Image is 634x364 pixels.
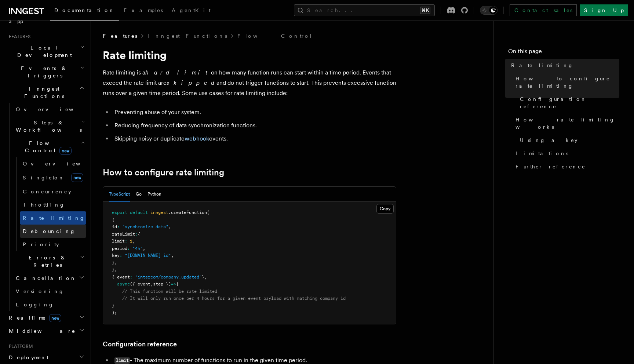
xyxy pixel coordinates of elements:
[112,310,117,315] span: );
[167,2,215,20] a: AgentKit
[147,32,227,40] a: Inngest Functions
[185,135,209,142] a: webhook
[176,281,179,287] span: {
[112,134,396,144] li: Skipping noisy or duplicate events.
[13,285,86,298] a: Versioning
[515,150,568,157] span: Limitations
[136,187,142,202] button: Go
[103,32,137,40] span: Features
[420,7,430,14] kbd: ⌘K
[6,351,86,364] button: Deployment
[508,59,619,72] a: Rate limiting
[122,289,217,294] span: // This function will be rate limited
[6,41,86,62] button: Local Development
[135,274,202,280] span: "intercom/company.updated"
[50,2,119,21] a: Documentation
[513,147,619,160] a: Limitations
[112,260,114,265] span: }
[112,107,396,117] li: Preventing abuse of your system.
[71,173,83,182] span: new
[23,228,76,234] span: Debouncing
[114,267,117,272] span: ,
[515,163,586,170] span: Further reference
[125,253,171,258] span: "[DOMAIN_NAME]_id"
[376,204,394,214] button: Copy
[112,232,135,237] span: rateLimit
[204,274,207,280] span: ,
[6,62,86,82] button: Events & Triggers
[13,139,81,154] span: Flow Control
[6,103,86,311] div: Inngest Functions
[103,48,396,62] h1: Rate limiting
[6,311,86,324] button: Realtimenew
[138,232,140,237] span: {
[112,267,114,272] span: }
[130,210,148,215] span: default
[6,327,76,335] span: Middleware
[117,224,120,229] span: :
[122,296,346,301] span: // It will only run once per 4 hours for a given event payload with matching company_id
[20,238,86,251] a: Priority
[171,281,176,287] span: =>
[23,161,98,167] span: Overview
[6,44,80,59] span: Local Development
[520,136,577,144] span: Using a key
[132,246,143,251] span: "4h"
[6,343,33,349] span: Platform
[119,2,167,20] a: Examples
[150,210,168,215] span: inngest
[207,210,209,215] span: (
[202,274,204,280] span: }
[6,65,80,79] span: Events & Triggers
[117,281,130,287] span: async
[145,69,211,76] em: hard limit
[20,170,86,185] a: Singletonnew
[130,281,150,287] span: ({ event
[147,187,161,202] button: Python
[6,82,86,103] button: Inngest Functions
[23,202,65,208] span: Throttling
[114,260,117,265] span: ,
[6,34,30,40] span: Features
[49,314,61,322] span: new
[112,120,396,131] li: Reducing frequency of data synchronization functions.
[13,157,86,251] div: Flow Controlnew
[6,85,79,100] span: Inngest Functions
[120,253,122,258] span: :
[23,175,65,181] span: Singleton
[237,32,313,40] a: Flow Control
[122,224,168,229] span: "synchronize-data"
[112,239,125,244] span: limit
[520,95,619,110] span: Configuration reference
[20,185,86,198] a: Concurrency
[23,241,59,247] span: Priority
[515,116,619,131] span: How rate limiting works
[168,224,171,229] span: ,
[508,47,619,59] h4: On this page
[127,246,130,251] span: :
[20,211,86,225] a: Rate limiting
[13,116,86,136] button: Steps & Workflows
[510,4,577,16] a: Contact sales
[13,272,86,285] button: Cancellation
[16,302,54,307] span: Logging
[580,4,628,16] a: Sign Up
[112,246,127,251] span: period
[112,224,117,229] span: id
[13,136,86,157] button: Flow Controlnew
[112,303,114,308] span: }
[23,215,85,221] span: Rate limiting
[20,225,86,238] a: Debouncing
[513,72,619,92] a: How to configure rate limiting
[112,274,130,280] span: { event
[112,217,114,222] span: {
[112,210,127,215] span: export
[59,147,72,155] span: new
[517,134,619,147] a: Using a key
[513,160,619,173] a: Further reference
[13,251,86,272] button: Errors & Retries
[13,103,86,116] a: Overview
[168,210,207,215] span: .createFunction
[103,68,396,98] p: Rate limiting is a on how many function runs can start within a time period. Events that exceed t...
[103,339,177,349] a: Configuration reference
